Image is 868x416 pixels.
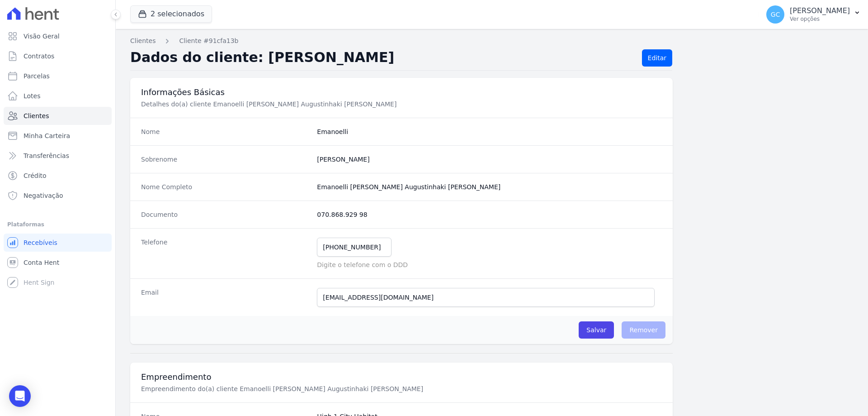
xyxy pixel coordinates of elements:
span: Transferências [24,151,69,160]
dd: 070.868.929 98 [317,210,662,219]
h3: Informações Básicas [141,87,662,98]
p: [PERSON_NAME] [790,6,850,15]
a: Visão Geral [4,27,112,45]
a: Minha Carteira [4,127,112,145]
span: Lotes [24,91,41,100]
p: Ver opções [790,15,850,23]
a: Contratos [4,47,112,65]
nav: Breadcrumb [130,36,854,46]
a: Recebíveis [4,234,112,252]
span: Parcelas [24,72,50,81]
a: Transferências [4,147,112,165]
dt: Documento [141,210,310,219]
a: Conta Hent [4,253,112,272]
p: Empreendimento do(a) cliente Emanoelli [PERSON_NAME] Augustinhaki [PERSON_NAME] [141,384,445,393]
dt: Nome Completo [141,182,310,191]
input: Salvar [579,321,614,339]
a: Lotes [4,87,112,105]
dt: Email [141,288,310,307]
span: Contratos [24,52,54,61]
button: GC [PERSON_NAME] Ver opções [759,2,868,27]
dd: [PERSON_NAME] [317,155,662,164]
dt: Nome [141,127,310,136]
a: Negativação [4,186,112,205]
span: Minha Carteira [24,131,70,140]
a: Crédito [4,167,112,185]
a: Parcelas [4,67,112,85]
dd: Emanoelli [317,127,662,136]
span: Remover [622,321,665,339]
h3: Empreendimento [141,372,662,383]
span: Negativação [24,191,63,200]
span: Clientes [24,111,49,120]
dt: Telefone [141,238,310,269]
span: Recebíveis [24,238,57,247]
h2: Dados do cliente: [PERSON_NAME] [130,49,635,67]
a: Clientes [130,36,156,46]
span: Visão Geral [24,32,60,41]
div: Open Intercom Messenger [9,385,31,407]
span: GC [771,11,780,18]
a: Cliente #91cfa13b [179,36,238,46]
span: Conta Hent [24,258,59,267]
button: 2 selecionados [130,5,212,23]
p: Digite o telefone com o DDD [317,260,662,269]
span: Crédito [24,171,47,180]
p: Detalhes do(a) cliente Emanoelli [PERSON_NAME] Augustinhaki [PERSON_NAME] [141,100,445,109]
a: Clientes [4,107,112,125]
dt: Sobrenome [141,155,310,164]
dd: Emanoelli [PERSON_NAME] Augustinhaki [PERSON_NAME] [317,182,662,191]
a: Editar [642,49,672,67]
div: Plataformas [7,219,108,230]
